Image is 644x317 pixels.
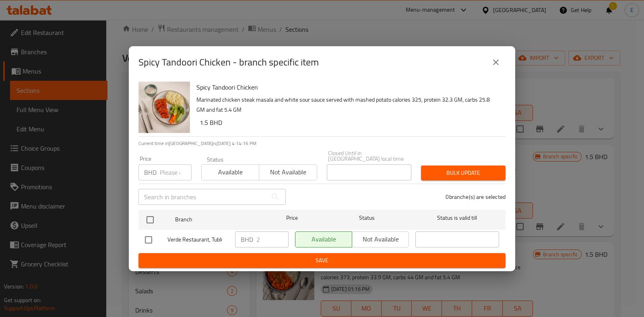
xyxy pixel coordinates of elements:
span: Branch [175,215,259,225]
p: BHD [144,168,157,177]
span: Status is valid till [415,213,499,223]
button: Save [138,253,506,268]
p: Marinated chicken steak masala and white sour sauce served with mashed potato calories 325, prote... [196,95,499,115]
span: Verde Restaurant, Tubli [167,235,229,245]
span: Bulk update [427,168,499,178]
p: Current time in [GEOGRAPHIC_DATA] is [DATE] 4:14:16 PM [138,140,506,147]
p: 0 branche(s) are selected [446,193,506,201]
span: Available [205,166,256,178]
span: Not available [262,166,314,178]
button: close [486,53,506,72]
span: Save [145,256,499,266]
button: Bulk update [421,166,506,180]
input: Please enter price [256,231,289,247]
span: Price [265,213,319,223]
img: Spicy Tandoori Chicken [138,82,190,133]
h6: Spicy Tandoori Chicken [196,82,499,93]
button: Available [201,164,259,180]
span: Status [325,213,409,223]
input: Please enter price [160,164,192,180]
button: Not available [259,164,317,180]
p: BHD [241,235,253,244]
input: Search in branches [138,189,267,205]
h2: Spicy Tandoori Chicken - branch specific item [138,56,319,69]
h6: 1.5 BHD [200,117,499,128]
